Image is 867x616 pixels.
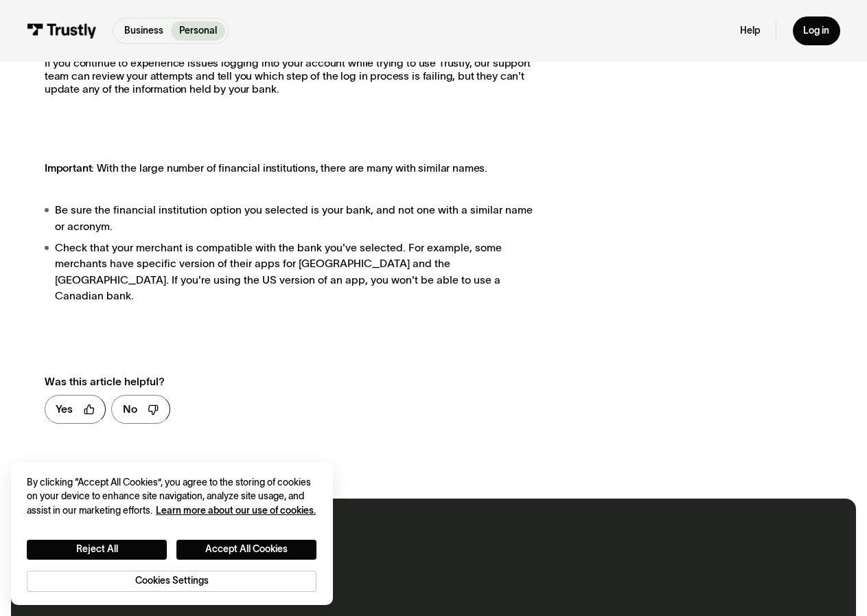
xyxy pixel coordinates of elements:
button: Reject All [27,540,167,560]
a: Business [116,21,171,41]
p: : With the large number of financial institutions, there are many with similar names. [45,162,545,175]
div: Cookie banner [11,462,333,605]
div: Was this article helpful? [45,374,517,389]
p: Business [124,24,163,38]
a: More information about your privacy, opens in a new tab [156,505,316,516]
strong: Important [45,162,92,174]
a: Personal [171,21,224,41]
a: Yes [45,395,106,423]
div: Privacy [27,476,316,592]
li: Be sure the financial institution option you selected is your bank, and not one with a similar na... [45,202,545,234]
a: Help [740,25,760,37]
div: No [123,401,137,417]
button: Cookies Settings [27,571,316,592]
div: Log in [803,25,829,37]
a: Log in [793,16,840,45]
li: Check that your merchant is compatible with the bank you've selected. For example, some merchants... [45,240,545,304]
div: By clicking “Accept All Cookies”, you agree to the storing of cookies on your device to enhance s... [27,476,316,518]
p: If you continue to experience issues logging into your account while trying to use Trustly, our s... [45,57,545,95]
p: Personal [179,24,217,38]
img: Trustly Logo [27,23,97,38]
div: Yes [56,401,73,417]
a: No [111,395,170,423]
button: Accept All Cookies [176,540,316,560]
